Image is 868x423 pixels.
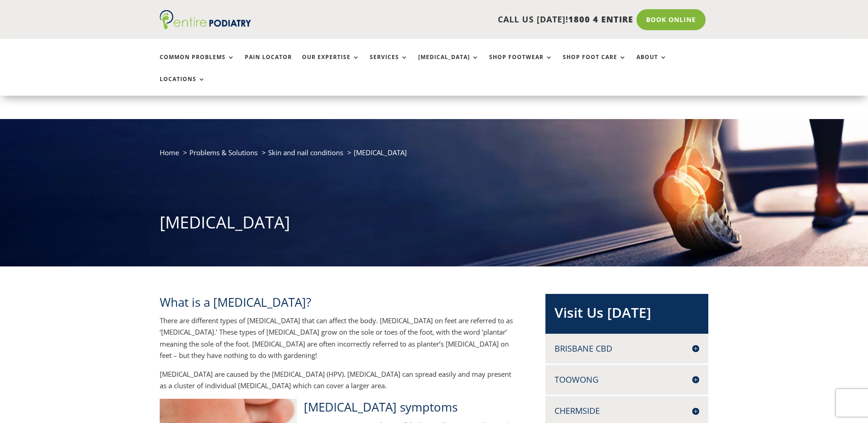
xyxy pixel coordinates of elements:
[160,369,516,399] p: [MEDICAL_DATA] are caused by the [MEDICAL_DATA] (HPV). [MEDICAL_DATA] can spread easily and may p...
[555,343,699,354] h4: Brisbane CBD
[555,303,699,327] h2: Visit Us [DATE]
[568,14,633,25] span: 1800 4 ENTIRE
[489,54,553,74] a: Shop Footwear
[160,22,251,31] a: Entire Podiatry
[302,54,360,74] a: Our Expertise
[160,10,251,29] img: logo (1)
[160,399,516,420] h2: [MEDICAL_DATA] symptoms
[555,405,699,417] h4: Chermside
[160,146,709,165] nav: breadcrumb
[636,54,667,74] a: About
[160,315,516,369] p: There are different types of [MEDICAL_DATA] that can affect the body. [MEDICAL_DATA] on feet are ...
[160,294,516,315] h2: What is a [MEDICAL_DATA]?
[555,374,699,385] h4: Toowong
[563,54,626,74] a: Shop Foot Care
[160,211,709,239] h1: [MEDICAL_DATA]
[418,54,479,74] a: [MEDICAL_DATA]
[636,9,706,30] a: Book Online
[370,54,408,74] a: Services
[160,148,179,157] a: Home
[245,54,292,74] a: Pain Locator
[189,148,258,157] a: Problems & Solutions
[160,76,205,96] a: Locations
[268,148,343,157] a: Skin and nail conditions
[286,14,633,26] p: CALL US [DATE]!
[160,54,235,74] a: Common Problems
[354,148,407,157] span: [MEDICAL_DATA]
